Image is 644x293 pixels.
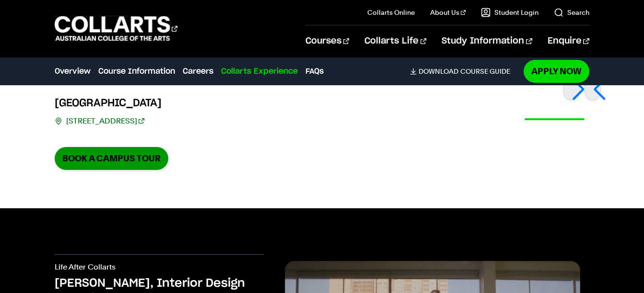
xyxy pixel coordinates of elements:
[55,95,168,111] h3: [GEOGRAPHIC_DATA]
[554,8,589,17] a: Search
[66,114,144,128] a: [STREET_ADDRESS]
[524,60,589,82] a: Apply Now
[55,262,264,276] p: Life After Collarts
[410,67,518,76] a: DownloadCourse Guide
[548,25,589,57] a: Enquire
[430,8,466,17] a: About Us
[367,8,415,17] a: Collarts Online
[98,66,175,77] a: Course Information
[55,147,168,169] a: Book a Campus Tour
[55,66,91,77] a: Overview
[305,66,324,77] a: FAQs
[481,8,539,17] a: Student Login
[442,25,532,57] a: Study Information
[221,66,298,77] a: Collarts Experience
[183,66,213,77] a: Careers
[419,67,458,76] span: Download
[364,25,426,57] a: Collarts Life
[55,15,177,42] div: Go to homepage
[305,25,349,57] a: Courses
